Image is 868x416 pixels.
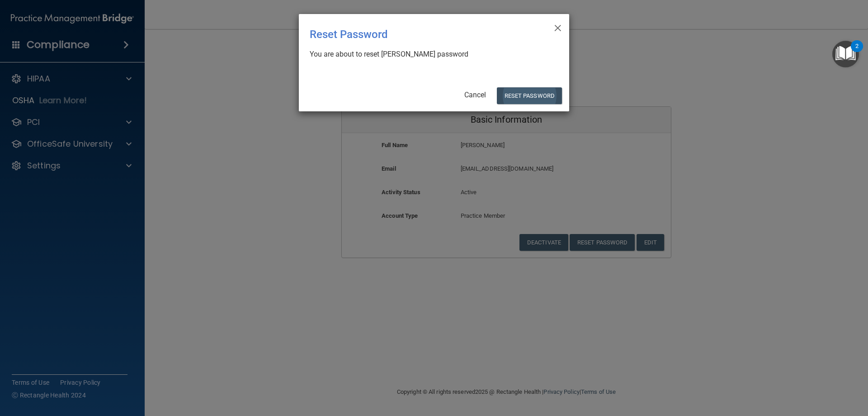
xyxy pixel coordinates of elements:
[464,91,486,99] a: Cancel
[497,87,562,104] button: Reset Password
[310,21,521,48] div: Reset Password
[554,18,562,36] span: ×
[855,46,859,58] div: 2
[832,41,859,67] button: Open Resource Center, 2 new notifications
[310,49,551,59] div: You are about to reset [PERSON_NAME] password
